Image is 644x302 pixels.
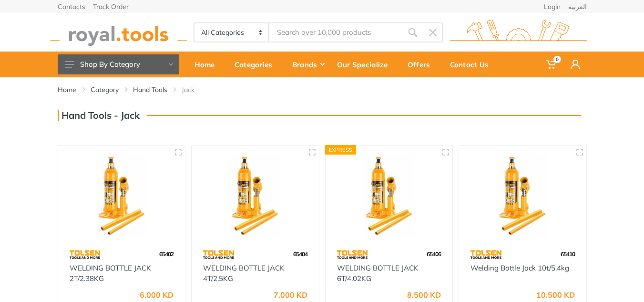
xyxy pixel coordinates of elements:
span: 65402 [159,250,174,258]
a: Track Order [93,3,129,10]
img: Royal Tools - WELDING BOTTLE JACK 6T/4.02KG [334,154,444,237]
a: Home [188,52,228,77]
img: Royal Tools - WELDING BOTTLE JACK 2T/2.38KG [67,154,177,237]
a: WELDING BOTTLE JACK 6T/4.02KG [337,263,419,283]
a: Offers [401,52,443,77]
div: Brands [286,54,330,74]
img: Royal Tools - Welding Bottle Jack 10t/5.4kg [468,154,578,237]
a: Hand Tools [133,85,167,94]
a: Contact Us [443,52,502,77]
div: Offers [401,54,443,74]
div: Express [325,145,357,155]
span: 65404 [293,250,307,258]
img: 64.webp [470,246,501,263]
input: Site search [269,22,402,42]
div: Our Specialize [330,54,401,74]
a: WELDING BOTTLE JACK 2T/2.38KG [70,263,151,283]
li: Jack [182,85,209,94]
img: 64.webp [203,246,234,263]
nav: breadcrumb [58,85,587,94]
div: Contact Us [443,54,502,74]
button: Shop By Category [58,54,179,74]
div: Home [188,54,228,74]
a: WELDING BOTTLE JACK 4T/2.5KG [203,263,285,283]
a: Login [544,3,561,10]
a: Our Specialize [330,52,401,77]
div: Categories [228,54,286,74]
a: Home [58,85,76,94]
a: العربية [568,3,587,10]
img: 64.webp [337,246,368,263]
div: 8.500 KD [407,291,441,299]
span: 0 [553,56,561,63]
img: royal.tools Logo [50,20,187,46]
a: 0 [540,52,564,77]
select: Category [194,23,269,42]
div: 10.500 KD [536,291,575,299]
img: Royal Tools - WELDING BOTTLE JACK 4T/2.5KG [200,154,310,237]
div: 6.000 KD [140,291,174,299]
a: Categories [228,52,286,77]
a: Contacts [58,3,85,10]
a: Category [91,85,119,94]
span: 65410 [561,250,575,258]
span: 65406 [427,250,441,258]
img: 64.webp [70,246,101,263]
img: royal.tools Logo [450,20,587,46]
a: Welding Bottle Jack 10t/5.4kg [470,263,569,272]
h3: Hand Tools - Jack [58,110,140,121]
div: 7.000 KD [274,291,307,299]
